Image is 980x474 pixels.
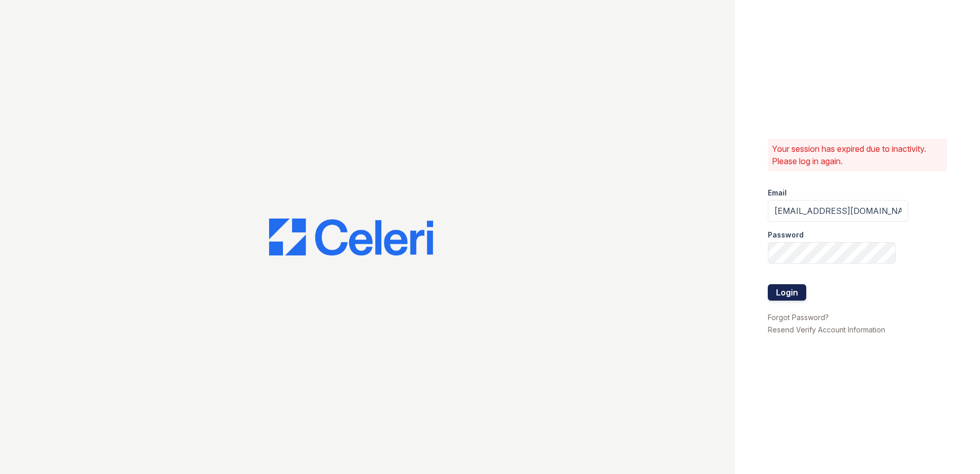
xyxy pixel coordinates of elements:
[768,313,829,322] a: Forgot Password?
[768,230,804,240] label: Password
[269,219,433,255] img: CE_Logo_Blue-a8612792a0a2168367f1c8372b55b34899dd931a85d93a1a3d3e32e68fde9ad4.png
[768,188,787,198] label: Email
[768,325,885,334] a: Resend Verify Account Information
[768,284,806,301] button: Login
[772,143,943,167] p: Your session has expired due to inactivity. Please log in again.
